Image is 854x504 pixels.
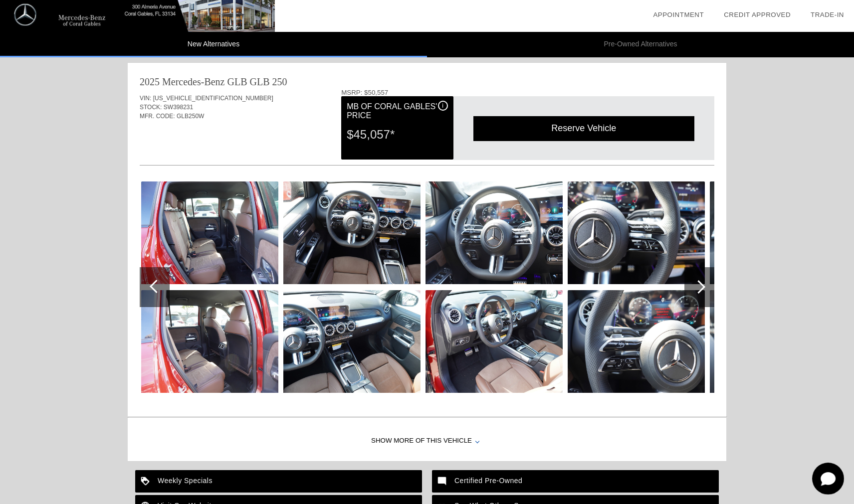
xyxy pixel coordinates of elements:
img: ic_loyalty_white_24dp_2x.png [135,470,158,493]
img: image.aspx [141,290,278,393]
div: GLB 250 [250,75,287,89]
img: image.aspx [141,181,278,284]
a: Certified Pre-Owned [432,470,719,493]
svg: Start Chat [812,463,844,495]
span: SW398231 [164,104,193,111]
span: STOCK: [140,104,162,111]
div: MSRP: $50,557 [341,89,714,96]
a: Trade-In [811,11,844,18]
img: image.aspx [426,181,563,284]
span: MFR. CODE: [140,113,175,120]
button: Toggle Chat Window [812,463,844,495]
img: image.aspx [710,181,847,284]
img: ic_mode_comment_white_24dp_2x.png [432,470,454,493]
div: $45,057* [347,122,447,148]
li: Pre-Owned Alternatives [427,32,854,57]
img: image.aspx [283,181,421,284]
span: VIN: [140,95,151,102]
div: Quoted on [DATE] 6:15:00 PM [140,136,714,152]
div: MB of Coral Gables' Price [347,101,447,122]
div: i [438,101,448,111]
img: image.aspx [283,290,421,393]
a: Weekly Specials [135,470,422,493]
div: Show More of this Vehicle [128,421,726,461]
img: image.aspx [426,290,563,393]
img: image.aspx [568,181,705,284]
div: Reserve Vehicle [473,116,694,141]
span: GLB250W [177,113,204,120]
img: image.aspx [710,290,847,393]
div: 2025 Mercedes-Benz GLB [140,75,247,89]
span: [US_VEHICLE_IDENTIFICATION_NUMBER] [153,95,273,102]
a: Appointment [653,11,704,18]
img: image.aspx [568,290,705,393]
a: Credit Approved [724,11,791,18]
